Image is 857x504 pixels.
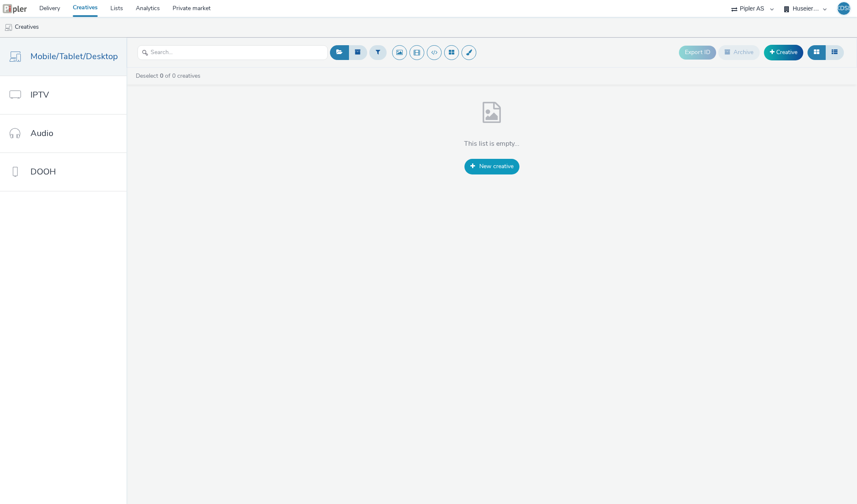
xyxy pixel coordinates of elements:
div: KDSB [836,2,852,15]
strong: 0 [160,72,163,80]
span: IPTV [30,89,49,101]
span: Mobile/Tablet/Desktop [30,50,118,63]
span: New creative [479,162,514,170]
a: Creative [764,45,803,60]
img: undefined Logo [2,3,27,14]
a: New creative [464,159,519,174]
a: Deselect of 0 creatives [135,72,204,80]
button: Archive [718,45,760,60]
input: Search... [137,45,328,60]
button: Export ID [679,46,716,59]
img: mobile [4,23,13,32]
span: Audio [30,127,53,139]
button: Grid [808,45,826,60]
button: Table [825,45,844,60]
h4: This list is empty... [464,139,519,149]
span: DOOH [30,166,56,178]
